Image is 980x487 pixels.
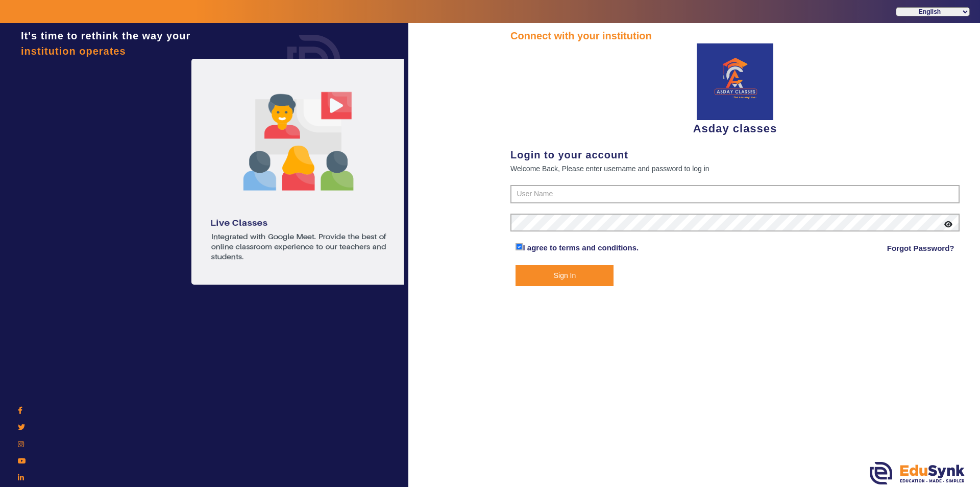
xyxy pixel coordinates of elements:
div: Asday classes [510,43,960,137]
button: Sign In [516,265,614,286]
input: User Name [510,185,960,203]
img: 6c26f0c6-1b4f-4b8f-9f13-0669d385e8b7 [697,43,773,120]
img: login1.png [191,59,406,285]
span: It's time to rethink the way your [21,30,190,41]
div: Login to your account [510,147,960,163]
span: institution operates [21,45,126,57]
a: Forgot Password? [887,242,954,254]
img: edusynk.png [870,462,965,484]
img: login.png [276,23,352,100]
a: I agree to terms and conditions. [523,243,639,252]
div: Connect with your institution [510,28,960,43]
div: Welcome Back, Please enter username and password to log in [510,163,960,175]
